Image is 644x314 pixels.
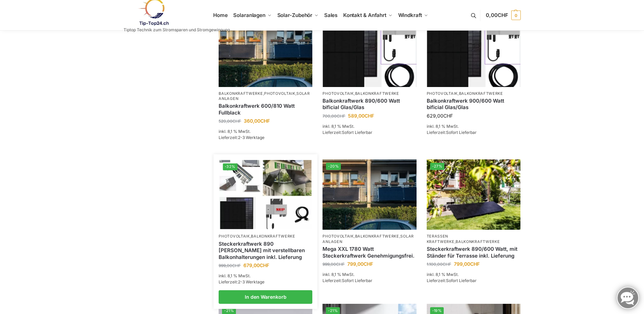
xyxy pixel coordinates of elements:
span: Lieferzeit: [323,130,372,135]
bdi: 1.100,00 [427,262,451,267]
p: inkl. 8,1 % MwSt. [427,123,520,129]
p: inkl. 8,1 % MwSt. [323,123,416,129]
a: Photovoltaik [323,234,353,239]
a: -27%Steckerkraftwerk 890/600 Watt, mit Ständer für Terrasse inkl. Lieferung [427,159,520,230]
span: Lieferzeit: [427,278,477,283]
a: -20%2 Balkonkraftwerke [323,159,416,230]
p: inkl. 8,1 % MwSt. [427,272,520,278]
span: CHF [260,118,270,124]
a: -31%2 Balkonkraftwerke [219,16,312,87]
p: , [323,91,416,96]
a: Balkonkraftwerke [459,91,503,96]
span: CHF [443,113,453,119]
span: Kontakt & Anfahrt [343,12,386,18]
a: -32%860 Watt Komplett mit Balkonhalterung [220,160,312,229]
span: 0 [511,11,521,20]
a: Balkonkraftwerke [219,91,263,96]
span: CHF [498,12,508,18]
p: inkl. 8,1 % MwSt. [323,272,416,278]
p: , [427,91,520,96]
bdi: 999,00 [323,262,345,267]
a: Balkonkraftwerke [456,239,500,244]
img: 2 Balkonkraftwerke [219,16,312,87]
span: Sofort Lieferbar [342,278,372,283]
a: Photovoltaik [427,91,458,96]
a: In den Warenkorb legen: „Steckerkraftwerk 890 Watt mit verstellbaren Balkonhalterungen inkl. Lief... [219,290,312,304]
p: , , [219,91,312,102]
a: Photovoltaik [219,234,250,239]
a: Balkonkraftwerke [355,234,399,239]
a: Balkonkraftwerk 600/810 Watt Fullblack [219,103,312,116]
a: 0,00CHF 0 [486,5,520,25]
img: 2 Balkonkraftwerke [323,159,416,230]
a: Terassen Kraftwerke [427,234,455,244]
span: Lieferzeit: [427,130,477,135]
a: Balkonkraftwerke [355,91,399,96]
span: Windkraft [398,12,422,18]
a: Photovoltaik [264,91,295,96]
bdi: 520,00 [219,119,241,124]
span: CHF [364,261,373,267]
bdi: 799,00 [454,261,480,267]
span: CHF [443,262,451,267]
bdi: 999,00 [219,263,241,268]
a: Steckerkraftwerk 890/600 Watt, mit Ständer für Terrasse inkl. Lieferung [427,246,520,259]
a: -16%Bificiales Hochleistungsmodul [323,16,416,87]
bdi: 360,00 [244,118,270,124]
a: Solaranlagen [219,91,310,101]
span: CHF [470,261,480,267]
bdi: 629,00 [427,113,453,119]
span: 2-3 Werktage [238,135,264,140]
span: CHF [336,262,345,267]
span: Lieferzeit: [323,278,372,283]
a: Balkonkraftwerk 900/600 Watt bificial Glas/Glas [427,98,520,111]
bdi: 700,00 [323,114,345,119]
bdi: 799,00 [347,261,373,267]
a: Steckerkraftwerk 890 Watt mit verstellbaren Balkonhalterungen inkl. Lieferung [219,241,312,261]
span: CHF [233,119,241,124]
bdi: 589,00 [348,113,374,119]
span: Lieferzeit: [219,135,264,140]
span: Solar-Zubehör [277,12,313,18]
a: Solaranlagen [323,234,414,244]
span: Sofort Lieferbar [342,130,372,135]
p: , , [323,234,416,244]
p: , [427,234,520,244]
span: Solaranlagen [233,12,265,18]
a: Photovoltaik [323,91,353,96]
p: inkl. 8,1 % MwSt. [219,273,312,279]
span: Lieferzeit: [219,279,264,284]
img: Bificiales Hochleistungsmodul [427,16,520,87]
p: inkl. 8,1 % MwSt. [219,128,312,135]
img: 860 Watt Komplett mit Balkonhalterung [220,160,312,229]
a: Balkonkraftwerke [251,234,295,239]
span: 0,00 [486,12,508,18]
span: Sales [324,12,338,18]
img: Bificiales Hochleistungsmodul [323,16,416,87]
p: , [219,234,312,239]
bdi: 679,00 [243,262,269,268]
span: CHF [365,113,374,119]
img: Steckerkraftwerk 890/600 Watt, mit Ständer für Terrasse inkl. Lieferung [427,159,520,230]
a: Balkonkraftwerk 890/600 Watt bificial Glas/Glas [323,98,416,111]
span: Sofort Lieferbar [446,278,477,283]
p: Tiptop Technik zum Stromsparen und Stromgewinnung [124,28,230,32]
span: CHF [260,262,269,268]
span: Sofort Lieferbar [446,130,477,135]
span: 2-3 Werktage [238,279,264,284]
span: CHF [337,114,345,119]
a: Mega XXL 1780 Watt Steckerkraftwerk Genehmigungsfrei. [323,246,416,259]
span: CHF [232,263,241,268]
